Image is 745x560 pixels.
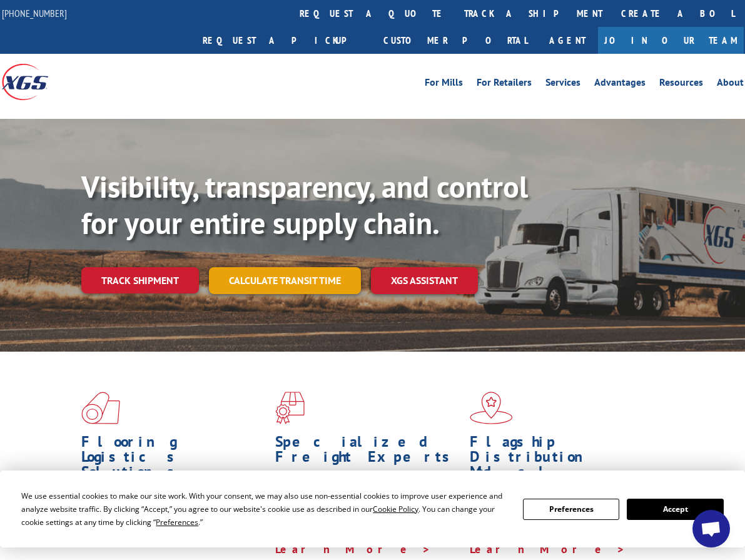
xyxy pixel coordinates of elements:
img: xgs-icon-flagship-distribution-model-red [470,392,513,424]
a: Request a pickup [193,27,374,54]
a: For Retailers [477,78,532,91]
a: Join Our Team [598,27,744,54]
button: Accept [627,499,723,520]
a: Resources [659,78,703,91]
a: Customer Portal [374,27,537,54]
b: Visibility, transparency, and control for your entire supply chain. [81,167,528,242]
h1: Specialized Freight Experts [275,434,460,471]
a: Track shipment [81,267,199,293]
img: xgs-icon-focused-on-flooring-red [275,392,305,424]
a: About [717,78,744,91]
a: For Mills [425,78,463,91]
h1: Flagship Distribution Model [470,434,654,486]
a: Learn More > [275,542,431,556]
a: Advantages [594,78,646,91]
a: [PHONE_NUMBER] [2,7,67,19]
a: Calculate transit time [209,267,361,294]
img: xgs-icon-total-supply-chain-intelligence-red [81,392,120,424]
span: Cookie Policy [373,504,418,514]
span: Preferences [156,517,198,527]
a: Agent [537,27,598,54]
a: Open chat [692,510,730,547]
h1: Flooring Logistics Solutions [81,434,266,486]
a: XGS ASSISTANT [371,267,478,294]
a: Learn More > [470,542,626,556]
button: Preferences [523,499,619,520]
div: We use essential cookies to make our site work. With your consent, we may also use non-essential ... [21,489,508,529]
a: Services [545,78,580,91]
